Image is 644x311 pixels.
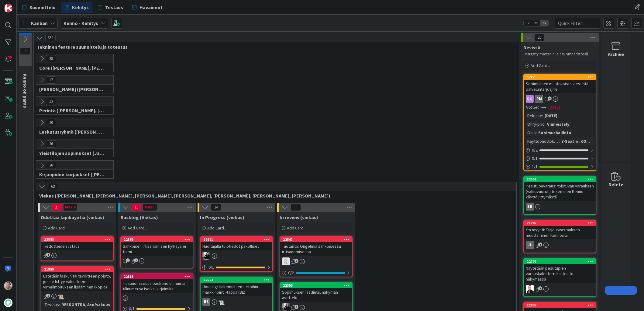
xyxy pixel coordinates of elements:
[201,277,272,296] div: 22524Housing: Hakemuksen tietoihin markkinointi -täppä (BE)
[538,243,542,246] span: 1
[139,4,163,11] span: Havainnot
[524,220,596,226] div: 21287
[46,162,56,169] span: 20
[543,112,559,119] div: [DATE]
[526,121,545,128] div: Ohry-prio
[41,272,113,291] div: Estetään laskun tai tavoitteen poisto, jos se liittyy vakuuteen - virheilmoituksen lisääminen (ko...
[280,288,352,302] div: Sopimuksen laadinta, näkymän asettelu
[41,267,113,291] div: 21858Estetään laskun tai tavoitteen poisto, jos se liittyy vakuuteen - virheilmoituksen lisäämine...
[39,129,106,135] span: Laskutusryhmä (Antti, Harri, Keijo)
[46,98,56,105] span: 13
[524,176,596,201] div: 22052Pesutupavaraus: toistuvan varauksen (vakiovuoron) tekeminen Kenno-käyttöliittymästä
[201,237,272,242] div: 22691
[280,242,352,256] div: Tuotanto: Ongelmia sähköisessä irtisanomisessa
[524,74,596,93] div: 5242Sopimuksen muutoksista viestintä palveluntarjoajille
[546,121,571,128] div: Viimeistely
[120,236,193,268] a: 22865Sähköisen irtisanomisen hylkäys ei toimi
[282,257,290,265] img: TH
[41,237,113,250] div: 22888Tiedotteiden listaus
[37,44,511,50] span: Tekninen feature suunnittelu ja toteutus
[527,259,596,264] div: 22735
[559,138,560,145] span: :
[524,264,596,283] div: Näytetään pesutupien varauskalenterit kiinteistö-näkymässä
[524,226,596,239] div: Y:n myynti: Tarjousvastauksen muuttaminen Kennosta
[134,258,138,262] span: 1
[524,182,596,201] div: Pesutupavaraus: toistuvan varauksen (vakiovuoron) tekeminen Kenno-käyttöliittymästä
[280,214,318,220] span: In review (viekas)
[280,257,352,265] div: TH
[526,129,536,136] div: Osio
[41,267,113,272] div: 21858
[44,237,113,242] div: 22888
[524,220,596,239] div: 21287Y:n myynti: Tarjousvastauksen muuttaminen Kennosta
[291,204,301,211] span: 7
[280,237,352,242] div: 22861
[545,121,546,128] span: :
[4,281,12,290] img: SL
[526,241,534,249] div: JL
[608,51,624,58] div: Archive
[524,20,532,26] span: 1x
[525,52,595,57] p: Mergetty masteriin ja dev ympäristössä
[523,220,596,253] a: 21287Y:n myynti: Tarjousvastauksen muuttaminen KennostaJL
[48,225,67,231] span: Add Card...
[527,221,596,225] div: 21287
[39,107,106,114] span: Perintä (Jaakko, PetriH, MikkoV, Pasi)
[535,95,543,103] div: PM
[121,274,193,293] div: 22883Irtisanomisessa backend ei muuta tilinumeroa isoiksi kirjaimiksi
[524,80,596,93] div: Sopimuksen muutoksista viestintä palveluntarjoajille
[201,277,272,283] div: 22524
[19,2,59,13] a: Suunnittelu
[549,104,560,110] span: [DATE]
[201,283,272,296] div: Housing: Hakemuksen tietoihin markkinointi -täppä (BE)
[129,2,166,13] a: Havainnot
[526,112,542,119] div: Release
[283,283,352,288] div: 22353
[201,264,272,271] div: 0/1
[560,138,591,145] div: Y-Säätiö, KO...
[121,237,193,256] div: 22865Sähköisen irtisanomisen hylkäys ei toimi
[131,204,142,211] span: 15
[121,274,193,279] div: 22883
[280,283,352,288] div: 22353
[201,298,272,306] div: RS
[280,237,352,256] div: 22861Tuotanto: Ongelmia sähköisessä irtisanomisessa
[39,86,106,92] span: Halti (Sebastian, VilleH, Riikka, Antti, MikkoV, PetriH, PetriM)
[41,214,104,220] span: Odottaa läpikäyntiä (viekas)
[537,129,573,136] div: Sopimushallinta
[524,259,596,264] div: 22735
[523,44,540,51] span: Devissä
[46,294,50,298] span: 5
[524,203,596,211] div: SR
[65,206,76,209] div: Max 6
[120,214,158,220] span: Backlog (Viekas)
[22,74,28,108] span: Kenno on paras
[280,236,353,277] a: 22861Tuotanto: Ongelmia sähköisessä irtisanomisessaTH0/2
[200,236,273,272] a: 22691Huoltajalla tulotiedot pakollisetKM0/1
[280,269,352,277] div: 0/2
[532,20,540,26] span: 2x
[524,146,596,154] div: 0/2
[532,163,538,170] span: 1 / 1
[39,65,106,71] span: Core (Pasi, Jussi, JaakkoHä, Jyri, Leo, MikkoK, Väinö)
[41,237,113,242] div: 22888
[59,301,60,308] span: :
[208,264,214,271] span: 0 / 1
[39,171,106,177] span: Kirjanpidon korjaukset (Jussi, JaakkoHä)
[41,242,113,250] div: Tiedotteiden listaus
[203,237,272,242] div: 22691
[64,20,98,26] b: Kenno - Kehitys
[4,299,12,307] img: avatar
[121,242,193,256] div: Sähköisen irtisanomisen hylkäys ei toimi
[540,20,548,26] span: 3x
[527,177,596,181] div: 22052
[532,155,538,162] span: 0 / 1
[526,104,539,110] i: Not Set
[105,4,123,11] span: Testaus
[524,176,596,182] div: 22052
[294,305,298,309] span: 1
[538,286,542,290] span: 1
[60,301,112,308] div: RESKONTRA, Aso/vakuus
[524,259,596,283] div: 22735Näytetään pesutupien varauskalenterit kiinteistö-näkymässä
[201,242,272,250] div: Huoltajalla tulotiedot pakolliset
